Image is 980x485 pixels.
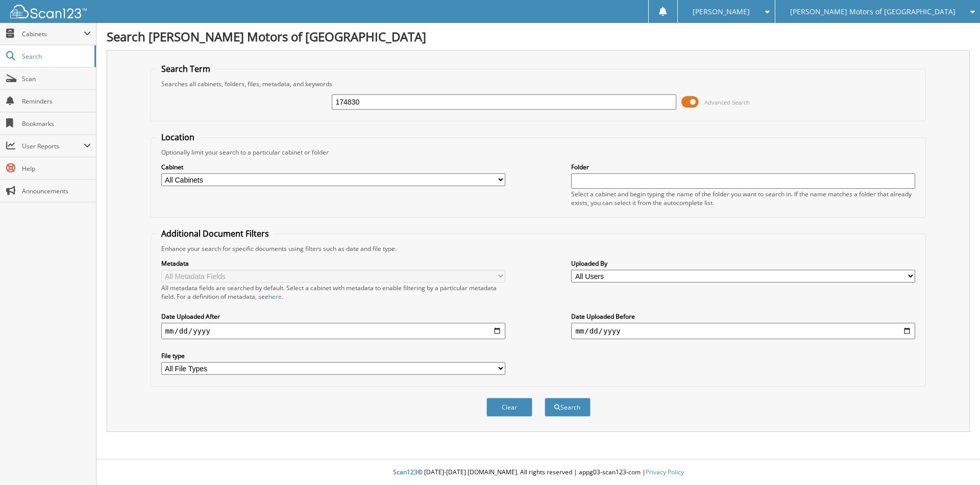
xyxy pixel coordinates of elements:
[107,28,970,45] h1: Search [PERSON_NAME] Motors of [GEOGRAPHIC_DATA]
[704,98,750,106] span: Advanced Search
[161,312,505,321] label: Date Uploaded After
[571,190,915,207] div: Select a cabinet and begin typing the name of the folder you want to search in. If the name match...
[268,292,282,301] a: here
[10,5,87,18] img: scan123-logo-white.svg
[156,244,921,253] div: Enhance your search for specific documents using filters such as date and file type.
[161,284,505,301] div: All metadata fields are searched by default. Select a cabinet with metadata to enable filtering b...
[571,323,915,339] input: end
[929,436,980,485] iframe: Chat Widget
[156,228,274,239] legend: Additional Document Filters
[393,468,418,476] span: Scan123
[156,80,921,88] div: Searches all cabinets, folders, files, metadata, and keywords
[22,187,91,195] span: Announcements
[22,74,91,83] span: Scan
[790,9,955,15] span: [PERSON_NAME] Motors of [GEOGRAPHIC_DATA]
[571,259,915,268] label: Uploaded By
[545,398,591,417] button: Search
[486,398,532,417] button: Clear
[161,163,505,171] label: Cabinet
[22,142,84,150] span: User Reports
[22,30,84,38] span: Cabinets
[646,468,684,476] a: Privacy Policy
[161,323,505,339] input: start
[571,312,915,321] label: Date Uploaded Before
[693,9,750,15] span: [PERSON_NAME]
[156,132,200,143] legend: Location
[571,163,915,171] label: Folder
[161,259,505,268] label: Metadata
[156,148,921,157] div: Optionally limit your search to a particular cabinet or folder
[22,119,91,128] span: Bookmarks
[22,52,89,61] span: Search
[96,460,980,485] div: © [DATE]-[DATE] [DOMAIN_NAME]. All rights reserved | appg03-scan123-com |
[161,351,505,360] label: File type
[22,164,91,173] span: Help
[22,97,91,106] span: Reminders
[156,63,215,74] legend: Search Term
